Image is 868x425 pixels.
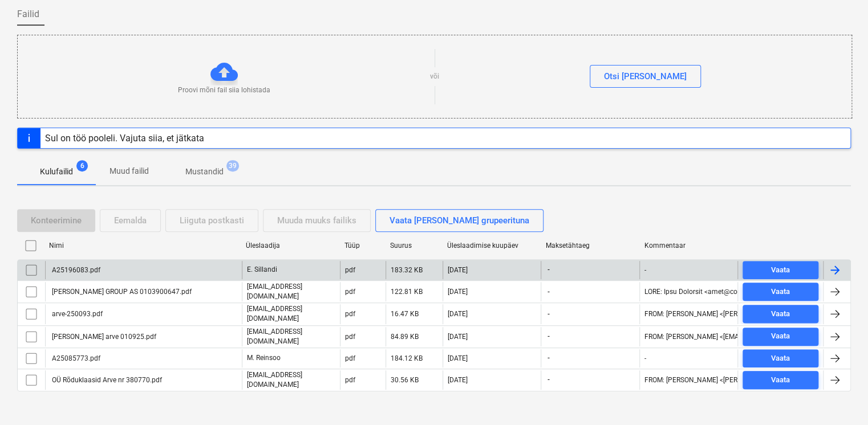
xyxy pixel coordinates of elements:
div: pdf [345,333,355,341]
div: pdf [345,376,355,384]
div: Proovi mõni fail siia lohistadavõiOtsi [PERSON_NAME] [17,35,852,118]
div: pdf [345,354,355,362]
iframe: Chat Widget [811,370,868,425]
div: Vaata [PERSON_NAME] grupeerituna [390,213,529,228]
button: Vaata [743,328,818,346]
p: või [430,72,439,81]
span: Failid [17,7,39,21]
div: Üleslaadimise kuupäev [447,242,537,250]
div: Maksetähtaeg [546,242,635,250]
div: Vaata [771,352,790,365]
p: M. Reinsoo [247,353,281,363]
div: [DATE] [448,288,468,296]
div: Tüüp [344,242,381,250]
p: E. Sillandi [247,265,277,275]
p: Mustandid [185,166,224,178]
div: [DATE] [448,376,468,384]
div: - [644,354,646,362]
div: Vaata [771,330,790,343]
div: Kommentaar [644,242,733,250]
div: [DATE] [448,354,468,362]
div: [DATE] [448,266,468,274]
p: Muud failid [109,165,149,177]
div: A25085773.pdf [50,354,100,362]
div: [PERSON_NAME] GROUP AS 0103900647.pdf [50,288,192,296]
span: - [546,309,550,319]
div: Suurus [390,242,438,250]
div: Üleslaadija [246,242,335,250]
div: [DATE] [448,333,468,341]
button: Vaata [743,371,818,389]
span: 6 [76,160,88,171]
div: pdf [345,288,355,296]
div: Vaata [771,285,790,299]
div: Vaata [771,374,790,387]
div: 84.89 KB [391,333,419,341]
div: Sul on töö pooleli. Vajuta siia, et jätkata [45,133,204,144]
span: - [546,287,550,297]
div: 16.47 KB [391,310,419,318]
button: Vaata [PERSON_NAME] grupeerituna [375,209,543,232]
div: - [644,266,646,274]
div: 183.32 KB [391,266,423,274]
div: Otsi [PERSON_NAME] [604,69,687,84]
div: Vaata [771,264,790,277]
p: [EMAIL_ADDRESS][DOMAIN_NAME] [247,327,335,346]
div: 122.81 KB [391,288,423,296]
span: - [546,265,550,275]
span: - [546,353,550,363]
div: pdf [345,310,355,318]
span: 39 [226,160,239,171]
button: Otsi [PERSON_NAME] [590,65,701,88]
span: - [546,332,550,341]
p: [EMAIL_ADDRESS][DOMAIN_NAME] [247,282,335,301]
div: [DATE] [448,310,468,318]
button: Vaata [743,349,818,367]
div: arve-250093.pdf [50,310,103,318]
div: Vaata [771,308,790,321]
button: Vaata [743,261,818,279]
span: - [546,375,550,385]
button: Vaata [743,305,818,323]
p: Proovi mõni fail siia lohistada [178,85,270,95]
p: Kulufailid [40,166,73,178]
button: Vaata [743,283,818,301]
p: [EMAIL_ADDRESS][DOMAIN_NAME] [247,304,335,324]
div: pdf [345,266,355,274]
div: A25196083.pdf [50,266,100,274]
p: [EMAIL_ADDRESS][DOMAIN_NAME] [247,370,335,390]
div: [PERSON_NAME] arve 010925.pdf [50,333,156,341]
div: Nimi [49,242,237,250]
div: 184.12 KB [391,354,423,362]
div: OÜ Rõduklaasid Arve nr 380770.pdf [50,376,162,384]
div: 30.56 KB [391,376,419,384]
